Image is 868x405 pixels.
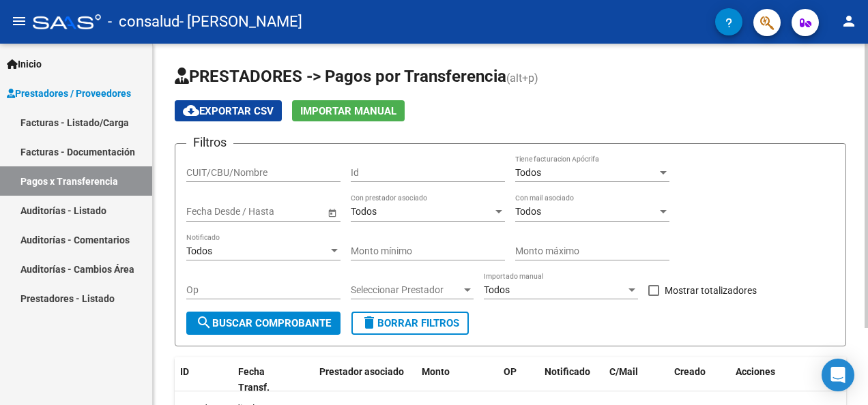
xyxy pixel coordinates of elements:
datatable-header-cell: Prestador asociado [314,357,416,402]
h3: Filtros [186,133,233,152]
span: C/Mail [609,366,638,377]
mat-icon: cloud_download [183,102,199,119]
datatable-header-cell: Creado [669,357,730,402]
span: - [PERSON_NAME] [179,7,302,37]
datatable-header-cell: C/Mail [604,357,669,402]
mat-icon: delete [361,314,377,331]
span: Todos [515,206,541,217]
span: Acciones [736,366,775,377]
span: - consalud [108,7,179,37]
div: Open Intercom Messenger [822,359,854,391]
span: Inicio [7,57,42,72]
button: Buscar Comprobante [186,312,341,335]
button: Exportar CSV [175,100,282,121]
span: Todos [484,284,510,295]
button: Open calendar [325,205,339,220]
datatable-header-cell: OP [498,357,539,402]
datatable-header-cell: Monto [416,357,498,402]
span: OP [504,366,517,377]
mat-icon: search [196,314,212,331]
input: Fecha inicio [186,206,236,217]
span: Todos [515,167,541,178]
span: Todos [186,245,212,256]
span: Importar Manual [300,105,396,117]
button: Borrar Filtros [351,312,469,335]
mat-icon: person [841,13,857,29]
span: Borrar Filtros [361,317,459,329]
button: Importar Manual [292,100,405,121]
datatable-header-cell: Fecha Transf. [233,357,294,402]
span: Prestador asociado [319,366,404,377]
span: Buscar Comprobante [196,317,331,329]
input: Fecha fin [248,206,315,217]
datatable-header-cell: Acciones [730,357,853,402]
datatable-header-cell: ID [175,357,233,402]
span: Monto [422,366,450,377]
span: PRESTADORES -> Pagos por Transferencia [175,67,506,86]
span: Exportar CSV [183,105,274,117]
span: Fecha Transf. [238,366,270,393]
span: Prestadores / Proveedores [7,86,131,101]
span: Creado [674,366,706,377]
datatable-header-cell: Notificado [539,357,604,402]
span: Notificado [545,366,590,377]
mat-icon: menu [11,13,27,29]
span: Mostrar totalizadores [665,282,757,299]
span: Todos [351,206,377,217]
span: (alt+p) [506,72,538,85]
span: ID [180,366,189,377]
span: Seleccionar Prestador [351,284,461,296]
